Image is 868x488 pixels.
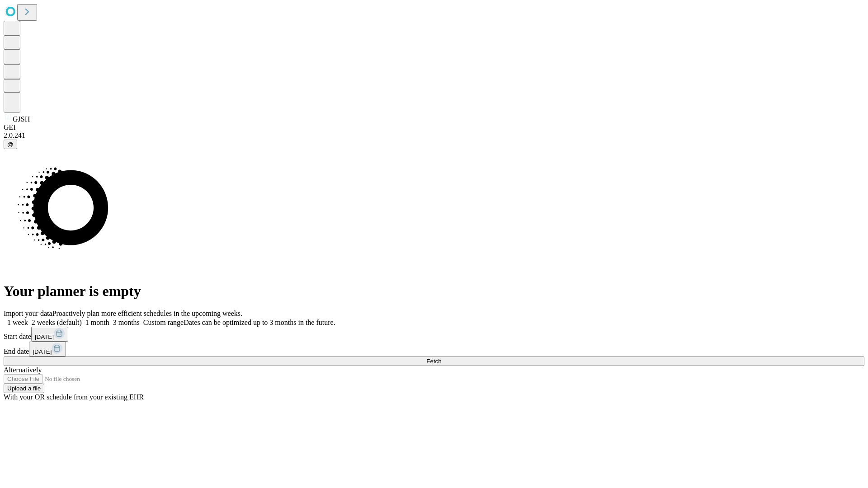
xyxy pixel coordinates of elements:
span: With your OR schedule from your existing EHR [4,393,144,401]
span: Dates can be optimized up to 3 months in the future. [184,319,335,326]
div: 2.0.241 [4,131,864,140]
span: [DATE] [33,348,52,355]
button: @ [4,140,17,149]
span: GJSH [13,115,30,123]
span: Alternatively [4,366,42,374]
div: GEI [4,123,864,131]
span: [DATE] [35,333,54,340]
span: Import your data [4,310,52,317]
h1: Your planner is empty [4,283,864,300]
span: Custom range [143,319,184,326]
span: Fetch [426,358,441,365]
span: Proactively plan more efficient schedules in the upcoming weeks. [52,310,242,317]
span: 1 month [85,319,109,326]
span: 2 weeks (default) [32,319,82,326]
button: Fetch [4,357,864,366]
span: 1 week [7,319,28,326]
button: [DATE] [29,342,66,357]
div: End date [4,342,864,357]
button: Upload a file [4,384,44,393]
div: Start date [4,327,864,342]
span: 3 months [113,319,140,326]
span: @ [7,141,14,148]
button: [DATE] [31,327,68,342]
